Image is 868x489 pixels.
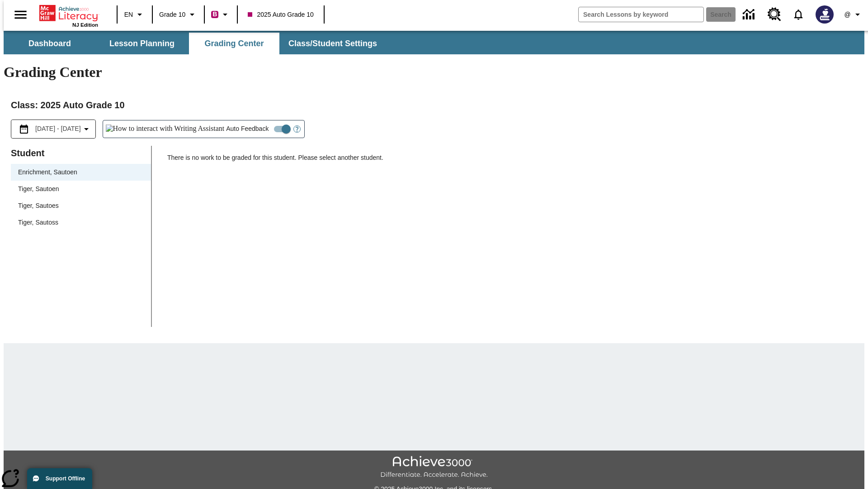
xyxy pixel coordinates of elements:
[11,146,151,160] p: Student
[15,124,92,134] button: Select the date range menu item
[762,2,787,27] a: Resource Center, Will open in new tab
[11,181,151,197] div: Tiger, Sautoen
[816,5,834,24] img: Avatar
[288,38,377,49] span: Class/Student Settings
[4,33,385,54] div: SubNavbar
[204,38,264,49] span: Grading Center
[106,125,225,134] img: How to interact with Writing Assistant
[810,3,839,26] button: Select a new avatar
[7,1,34,28] button: Open side menu
[18,201,59,211] div: Tiger, Sautoes
[787,3,810,26] a: Notifications
[208,6,234,23] button: Boost Class color is violet red. Change class color
[39,4,98,22] a: Home
[18,184,59,194] div: Tiger, Sautoen
[159,10,185,19] span: Grade 10
[35,124,81,134] span: [DATE] - [DATE]
[97,33,187,54] button: Lesson Planning
[109,38,175,49] span: Lesson Planning
[281,33,384,54] button: Class/Student Settings
[124,10,133,19] span: EN
[81,124,92,134] svg: Collapse Date Range Filter
[167,153,857,169] p: There is no work to be graded for this student. Please select another student.
[28,38,71,49] span: Dashboard
[120,6,149,23] button: Language: EN, Select a language
[27,468,92,489] button: Support Offline
[737,2,762,27] a: Data Center
[18,168,77,177] div: Enrichment, Sautoen
[290,120,304,138] button: Open Help for Writing Assistant
[226,124,269,134] span: Auto Feedback
[212,9,217,20] span: B
[579,7,703,22] input: search field
[248,10,313,19] span: 2025 Auto Grade 10
[156,6,201,23] button: Grade: Grade 10, Select a grade
[46,475,85,482] span: Support Offline
[11,214,151,231] div: Tiger, Sautoss
[4,64,864,81] h1: Grading Center
[189,33,279,54] button: Grading Center
[844,10,850,19] span: @
[380,456,488,479] img: Achieve3000 Differentiate Accelerate Achieve
[11,98,857,112] h2: Class : 2025 Auto Grade 10
[5,33,95,54] button: Dashboard
[839,6,868,23] button: Profile/Settings
[11,164,151,181] div: Enrichment, Sautoen
[4,31,864,54] div: SubNavbar
[39,3,98,28] div: Home
[11,197,151,214] div: Tiger, Sautoes
[18,218,58,227] div: Tiger, Sautoss
[72,22,98,28] span: NJ Edition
